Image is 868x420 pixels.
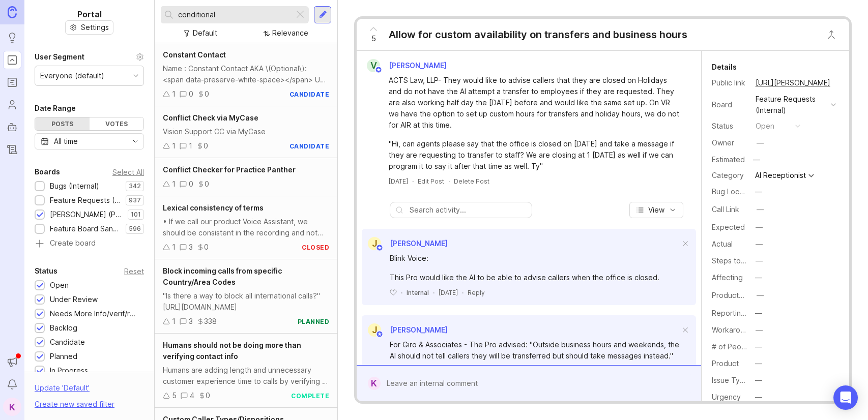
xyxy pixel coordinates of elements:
[712,170,747,181] div: Category
[368,377,381,390] div: K
[712,187,756,196] label: Bug Location
[712,61,737,73] div: Details
[163,266,282,286] span: Block incoming calls from specific Country/Area Codes
[204,316,217,327] div: 338
[35,51,84,63] div: User Segment
[65,20,113,35] button: Settings
[390,325,448,334] span: [PERSON_NAME]
[753,237,766,251] button: Actual
[189,242,193,253] div: 3
[35,117,90,130] div: Posts
[155,334,337,408] a: Humans should not be doing more than verifying contact infoHumans are adding length and unnecessa...
[163,63,329,85] div: Name : Constant Contact AKA \(Optional\): <span data-preserve-white-space></span> URL : < [URL][D...
[712,239,733,248] label: Actual
[193,27,217,39] div: Default
[178,9,290,20] input: Search...
[712,342,784,351] label: # of People Affected
[757,137,764,148] div: —
[35,239,144,249] a: Create board
[712,325,753,334] label: Workaround
[50,209,123,220] div: [PERSON_NAME] (Public)
[712,156,745,163] div: Estimated
[755,272,762,283] div: —
[390,339,680,362] div: For Giro & Associates - The Pro advised: "Outside business hours and weekends, the AI should not ...
[163,341,301,361] span: Humans should not be doing more than verifying contact info
[35,102,76,114] div: Date Range
[433,288,435,297] div: ·
[129,182,141,190] p: 342
[757,290,764,301] div: —
[756,238,763,250] div: —
[375,66,383,74] img: member badge
[50,337,85,348] div: Candidate
[390,239,448,248] span: [PERSON_NAME]
[50,308,139,319] div: Needs More Info/verif/repro
[302,243,329,252] div: closed
[204,140,208,152] div: 0
[389,177,408,186] a: [DATE]
[50,280,69,291] div: Open
[755,358,762,369] div: —
[77,8,102,20] h1: Portal
[712,205,739,214] label: Call Link
[155,158,337,196] a: Conflict Checker for Practice Panther100
[712,273,743,282] label: Affecting
[753,254,766,267] button: Steps to Reproduce
[448,177,450,186] div: ·
[712,291,766,299] label: ProductboardID
[753,76,833,89] a: [URL][PERSON_NAME]
[712,376,749,384] label: Issue Type
[376,244,384,252] img: member badge
[8,6,17,18] img: Canny Home
[418,177,444,186] div: Edit Post
[3,96,21,114] a: Users
[163,365,329,387] div: Humans are adding length and unnecessary customer experience time to calls by verifying all infor...
[756,324,763,336] div: —
[81,22,109,33] span: Settings
[821,24,842,45] button: Close button
[35,382,90,399] div: Update ' Default '
[712,256,781,265] label: Steps to Reproduce
[172,88,176,100] div: 1
[757,204,764,215] div: —
[172,316,176,327] div: 1
[50,195,121,206] div: Feature Requests (Internal)
[3,140,21,159] a: Changelog
[172,178,176,190] div: 1
[163,50,226,59] span: Constant Contact
[756,94,827,116] div: Feature Requests (Internal)
[50,322,77,334] div: Backlog
[3,375,21,394] button: Notifications
[755,392,762,403] div: —
[368,323,381,337] div: J
[155,43,337,106] a: Constant ContactName : Constant Contact AKA \(Optional\): <span data-preserve-white-space></span>...
[206,390,210,401] div: 0
[407,288,429,297] div: Internal
[290,142,330,151] div: candidate
[454,177,489,186] div: Delete Post
[3,28,21,47] a: Ideas
[129,196,141,204] p: 937
[172,140,176,152] div: 1
[40,70,104,81] div: Everyone (default)
[3,353,21,371] button: Announcements
[163,126,329,137] div: Vision Support CC via MyCase
[712,137,747,148] div: Owner
[755,172,806,179] div: AI Receptionist
[629,202,683,218] button: View
[189,316,193,327] div: 3
[3,118,21,136] a: Autopilot
[462,288,464,297] div: ·
[389,138,681,172] div: "Hi, can agents please say that the office is closed on [DATE] and take a message if they are req...
[155,106,337,158] a: Conflict Check via MyCaseVision Support CC via MyCase110candidate
[272,27,308,39] div: Relevance
[756,255,763,266] div: —
[163,290,329,313] div: "Is there a way to block all international calls?" [URL][DOMAIN_NAME]
[35,399,114,410] div: Create new saved filter
[155,259,337,334] a: Block incoming calls from specific Country/Area Codes"Is there a way to block all international c...
[50,294,98,305] div: Under Review
[756,222,763,233] div: —
[163,113,258,122] span: Conflict Check via MyCase
[35,265,57,277] div: Status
